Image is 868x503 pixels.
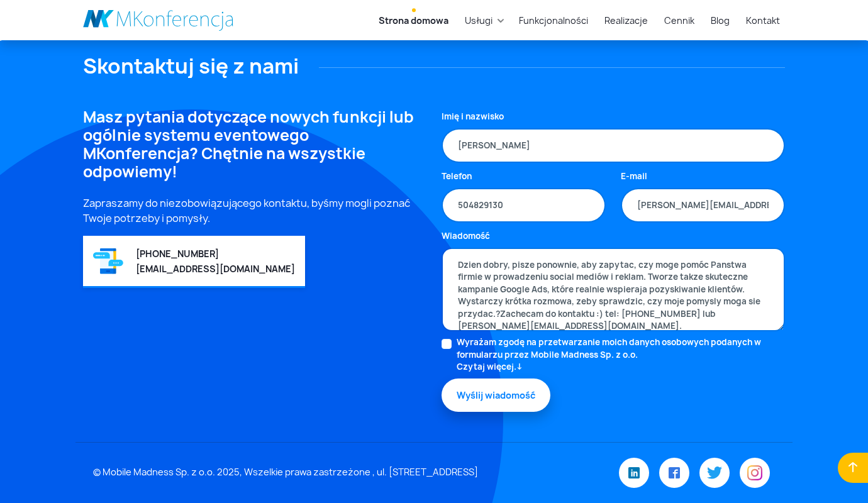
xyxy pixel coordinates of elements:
a: [EMAIL_ADDRESS][DOMAIN_NAME] [136,263,295,275]
input: E-mail [621,188,785,223]
a: Realizacje [599,9,653,32]
a: Funkcjonalności [514,9,593,32]
img: Twitter [707,467,722,479]
img: LinkedIn [628,467,640,478]
label: Wiadomość [442,230,490,243]
label: Wyrażam zgodę na przetwarzanie moich danych osobowych podanych w formularzu przez Mobile Madness ... [457,336,785,373]
a: Cennik [659,9,699,32]
a: Blog [706,9,735,32]
label: Telefon [442,170,472,183]
h2: Skontaktuj się z nami [83,54,785,78]
div: © Mobile Madness Sp. z o.o. 2025, Wszelkie prawa zastrzeżone , ul. [STREET_ADDRESS] [86,466,550,480]
a: Kontakt [741,9,785,32]
img: Instagram [747,465,762,480]
img: Graficzny element strony [93,247,123,275]
a: [PHONE_NUMBER] [136,248,219,260]
h4: Masz pytania dotyczące nowych funkcji lub ogólnie systemu eventowego MKonferencja? Chętnie na wsz... [83,108,426,180]
button: Wyślij wiadomość [442,379,550,412]
p: Zapraszamy do niezobowiązującego kontaktu, byśmy mogli poznać Twoje potrzeby i pomysły. [83,196,426,226]
a: Usługi [460,9,498,32]
label: E-mail [621,170,647,183]
label: Imię i nazwisko [442,111,504,123]
img: Facebook [669,467,680,478]
input: Imię i nazwisko [442,128,785,163]
input: Telefon [442,188,606,223]
a: Strona domowa [374,9,453,32]
img: Wróć do początku [849,462,857,472]
a: Czytaj więcej. [457,361,785,373]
